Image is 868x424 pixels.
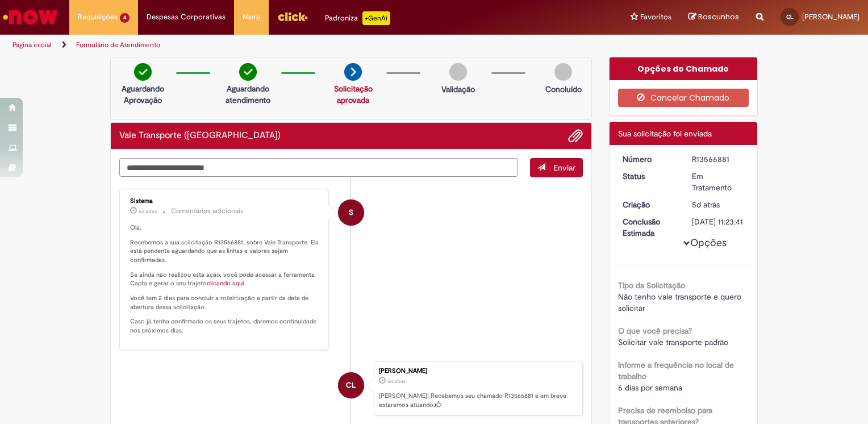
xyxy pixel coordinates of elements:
[78,11,118,23] span: Requisições
[614,199,684,210] dt: Criação
[130,271,319,288] p: Se ainda não realizou esta ação, você pode acessar a ferramenta Capta e gerar o seu trajeto
[207,279,246,288] a: clicando aqui.
[553,163,575,173] span: Enviar
[614,171,684,182] dt: Status
[147,11,226,23] span: Despesas Corporativas
[379,392,577,409] p: [PERSON_NAME]! Recebemos seu chamado R13566881 e em breve estaremos atuando.
[618,292,744,313] span: Não tenho vale transporte e quero solicitar
[239,63,257,81] img: check-circle-green.png
[346,372,356,399] span: CL
[618,360,734,381] b: Informe a frequência no local de trabalho
[692,199,745,210] div: 25/09/2025 14:23:37
[618,89,749,107] button: Cancelar Chamado
[610,57,758,80] div: Opções do Chamado
[119,361,583,416] li: Cecilia Aurora Lacerda Lino
[640,11,671,23] span: Favoritos
[698,11,739,22] span: Rascunhos
[338,372,364,398] div: Cecilia Aurora Lacerda Lino
[568,128,583,143] button: Adicionar anexos
[243,11,260,23] span: More
[119,131,281,141] h2: Vale Transporte (VT) Histórico de tíquete
[387,378,406,385] span: 5d atrás
[134,63,152,81] img: check-circle-green.png
[130,223,319,232] p: Olá,
[618,280,685,290] b: Tipo da Solicitação
[692,199,720,210] span: 5d atrás
[387,378,406,385] time: 25/09/2025 14:23:37
[379,368,577,375] div: [PERSON_NAME]
[618,326,692,336] b: O que você precisa?
[12,40,52,49] a: Página inicial
[9,35,570,56] ul: Trilhas de página
[692,199,720,210] time: 25/09/2025 14:23:37
[130,294,319,311] p: Você tem 2 dias para concluir a roteirização a partir da data de abertura dessa solicitação.
[802,12,859,22] span: [PERSON_NAME]
[545,84,582,95] p: Concluído
[115,83,170,106] p: Aguardando Aprovação
[130,198,319,205] div: Sistema
[130,238,319,265] p: Recebemos a sua solicitação R13566881, sobre Vale Transporte. Ela está pendente aguardando que as...
[692,153,745,165] div: R13566881
[530,158,583,177] button: Enviar
[338,199,364,226] div: System
[449,63,467,81] img: img-circle-grey.png
[171,206,244,216] small: Comentários adicionais
[334,84,373,105] a: Solicitação aprovada
[139,208,157,215] time: 25/09/2025 14:23:41
[349,199,353,226] span: S
[618,383,682,393] span: 6 dias por semana
[220,83,276,106] p: Aguardando atendimento
[618,128,712,139] span: Sua solicitação foi enviada
[130,317,319,335] p: Caso já tenha confirmado os seus trajetos, daremos continuidade nos próximos dias.
[344,63,362,81] img: arrow-next.png
[692,171,745,193] div: Em Tratamento
[618,337,728,347] span: Solicitar vale transporte padrão
[120,13,130,23] span: 4
[119,158,518,177] textarea: Digite sua mensagem aqui...
[554,63,572,81] img: img-circle-grey.png
[441,84,475,95] p: Validação
[692,216,745,227] div: [DATE] 11:23:41
[277,8,308,25] img: click_logo_yellow_360x200.png
[325,11,390,25] div: Padroniza
[786,13,794,20] span: CL
[362,11,390,25] p: +GenAi
[139,208,157,215] span: 5d atrás
[1,6,60,28] img: ServiceNow
[76,40,160,49] a: Formulário de Atendimento
[688,12,739,23] a: Rascunhos
[614,216,684,239] dt: Conclusão Estimada
[614,153,684,165] dt: Número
